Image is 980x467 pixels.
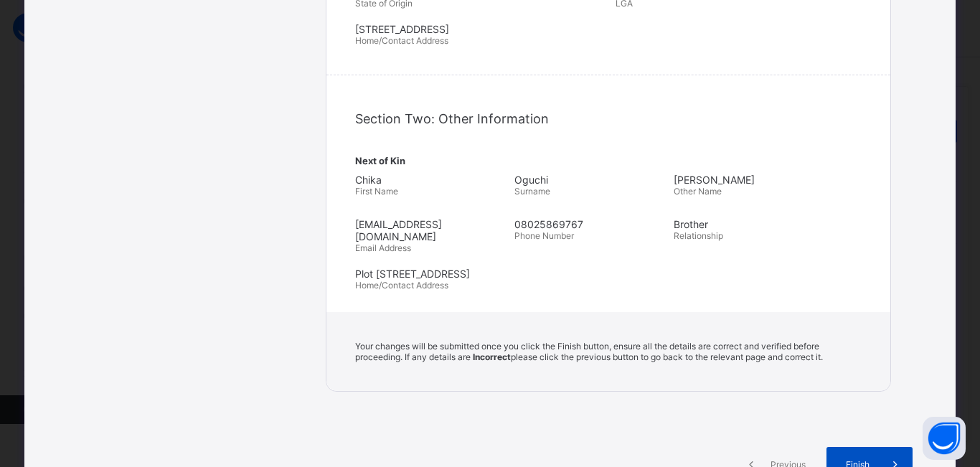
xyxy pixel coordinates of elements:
span: [EMAIL_ADDRESS][DOMAIN_NAME] [355,218,507,242]
b: Incorrect [473,352,511,362]
span: Plot [STREET_ADDRESS] [355,268,862,280]
span: Other Name [674,186,722,197]
span: Section Two: Other Information [355,111,549,126]
span: Home/Contact Address [355,280,448,291]
span: Home/Contact Address [355,35,448,46]
span: Phone Number [514,230,574,241]
span: Brother [674,218,826,230]
span: First Name [355,186,398,197]
span: Chika [355,174,507,186]
span: [STREET_ADDRESS] [355,23,862,35]
span: 08025869767 [514,218,666,230]
span: [PERSON_NAME] [674,174,826,186]
span: Relationship [674,230,723,241]
button: Open asap [923,417,966,460]
span: Email Address [355,242,411,253]
span: Next of Kin [355,155,862,166]
span: Oguchi [514,174,666,186]
span: Your changes will be submitted once you click the Finish button, ensure all the details are corre... [355,341,823,362]
span: Surname [514,186,550,197]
